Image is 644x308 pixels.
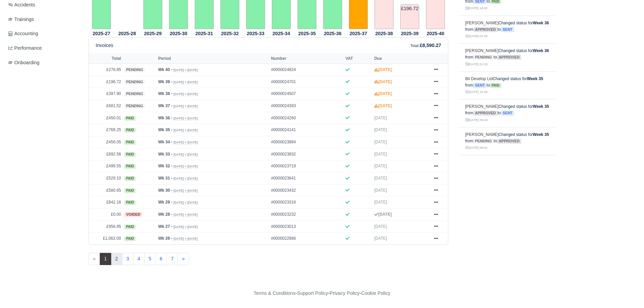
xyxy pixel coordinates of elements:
span: paid [124,176,136,181]
td: #0000023719 [269,160,344,172]
a: 3 [122,253,134,265]
td: #0000023884 [269,136,344,148]
td: £397.90 [89,88,123,100]
td: £892.56 [89,148,123,160]
small: [DATE] 01:05 [465,34,487,38]
span: [DATE] [374,140,387,144]
th: Period [157,53,269,64]
th: Due [373,53,428,64]
span: paid [124,152,136,157]
td: #0000023641 [269,172,344,185]
strong: Wk 26 - [158,236,172,241]
td: Changed status for from to [458,99,556,127]
strong: Wk 30 - [158,188,172,193]
span: sent [501,27,514,32]
span: Performance [8,44,42,52]
small: [DATE] 09:41 [465,146,487,149]
a: Bit Develop Ltd [465,76,493,81]
small: [DATE] » [DATE] [173,225,197,229]
a: Accounting [5,27,80,40]
span: [DATE] [374,164,387,168]
td: Changed status for from to [458,127,556,155]
span: paid [490,83,501,88]
strong: Wk 31 - [158,176,172,181]
a: Onboarding [5,56,80,69]
span: sent [501,111,514,116]
strong: Wk 39 - [158,79,172,84]
th: 2025-29 [140,29,166,38]
a: [PERSON_NAME] [465,21,499,25]
strong: Wk 34 - [158,140,172,144]
strong: Wk 37 - [158,103,172,108]
span: paid [124,164,136,169]
span: [DATE] [374,152,387,157]
strong: Wk 38 - [158,91,172,96]
h6: Invoices [96,43,113,48]
span: pending [473,139,494,144]
th: 2025-40 [423,29,448,38]
small: [DATE] » [DATE] [173,176,197,181]
th: 2025-27 [89,29,114,38]
td: £276.85 [89,64,123,76]
th: 2025-32 [217,29,243,38]
span: voided [124,212,142,217]
small: [DATE] » [DATE] [173,213,197,217]
small: [DATE] 13:36 [465,90,487,94]
span: [DATE] [374,176,387,181]
span: [DATE] [374,127,387,132]
span: [DATE] [374,188,387,193]
span: paid [124,188,136,193]
a: 6 [156,253,167,265]
a: » [177,253,189,265]
a: 4 [133,253,145,265]
a: Support Policy [297,290,328,296]
td: £1,062.00 [89,233,123,244]
td: #0000023013 [269,220,344,233]
td: #0000024701 [269,76,344,88]
strong: [DATE] [374,91,392,96]
th: 2025-31 [191,29,217,38]
small: [DATE] 01:03 [465,62,487,66]
span: Accounting [8,30,38,38]
span: paid [124,140,136,145]
strong: £8,590.27 [420,43,441,48]
span: Onboarding [8,59,40,67]
td: Changed status for from to [458,44,556,72]
span: pending [473,55,494,60]
td: £681.52 [89,100,123,112]
span: Accidents [8,1,35,9]
div: : [410,42,441,49]
div: Chat Widget [522,230,644,308]
span: paid [124,224,136,229]
th: 2025-39 [397,29,423,38]
strong: Week 35 [533,132,549,137]
td: #0000024824 [269,64,344,76]
strong: Wk 27 - [158,224,172,229]
strong: [DATE] [374,67,392,72]
span: paid [124,128,136,133]
a: Cookie Policy [361,290,390,296]
td: £580.65 [89,184,123,196]
small: [DATE] » [DATE] [173,80,197,84]
strong: Week 36 [533,21,549,25]
small: [DATE] » [DATE] [173,152,197,157]
strong: Wk 32 - [158,164,172,168]
small: [DATE] » [DATE] [173,92,197,96]
td: £529.10 [89,172,123,185]
td: £196.72 [400,4,419,29]
th: VAT [344,53,373,64]
th: Total [89,53,123,64]
small: [DATE] » [DATE] [173,116,197,120]
span: approved [497,55,521,60]
td: £768.25 [89,124,123,136]
th: 2025-28 [114,29,140,38]
td: #0000024141 [269,124,344,136]
th: 2025-35 [294,29,320,38]
strong: Week 36 [533,48,549,53]
td: Changed status for from to [458,155,556,183]
span: paid [124,116,136,121]
th: Number [269,53,344,64]
small: [DATE] » [DATE] [173,104,197,108]
strong: Wk 40 - [158,67,172,72]
span: pending [124,91,145,96]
